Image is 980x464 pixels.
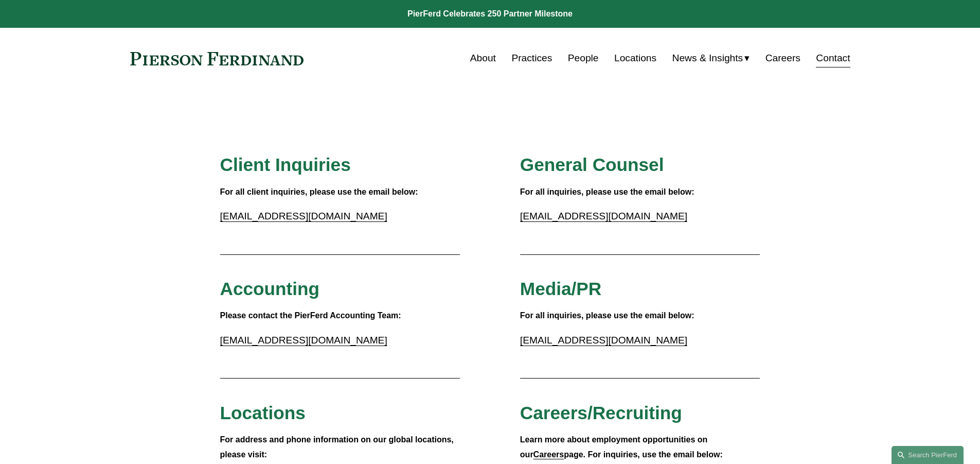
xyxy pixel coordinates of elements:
[220,154,351,175] span: Client Inquiries
[220,335,387,346] a: [EMAIL_ADDRESS][DOMAIN_NAME]
[568,48,599,68] a: People
[520,403,682,423] span: Careers/Recruiting
[520,211,687,221] a: [EMAIL_ADDRESS][DOMAIN_NAME]
[533,450,564,459] a: Careers
[520,154,664,175] span: General Counsel
[765,48,800,68] a: Careers
[220,187,418,196] strong: For all client inquiries, please use the email below:
[564,450,723,459] strong: page. For inquiries, use the email below:
[892,446,964,464] a: Search this site
[220,435,456,459] strong: For address and phone information on our global locations, please visit:
[816,48,850,68] a: Contact
[220,211,387,221] a: [EMAIL_ADDRESS][DOMAIN_NAME]
[672,49,743,67] span: News & Insights
[520,311,694,320] strong: For all inquiries, please use the email below:
[672,48,750,68] a: folder dropdown
[511,48,552,68] a: Practices
[470,48,496,68] a: About
[220,403,306,423] span: Locations
[520,435,710,459] strong: Learn more about employment opportunities on our
[520,187,694,196] strong: For all inquiries, please use the email below:
[220,279,320,299] span: Accounting
[220,311,401,320] strong: Please contact the PierFerd Accounting Team:
[520,335,687,346] a: [EMAIL_ADDRESS][DOMAIN_NAME]
[520,279,601,299] span: Media/PR
[614,48,656,68] a: Locations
